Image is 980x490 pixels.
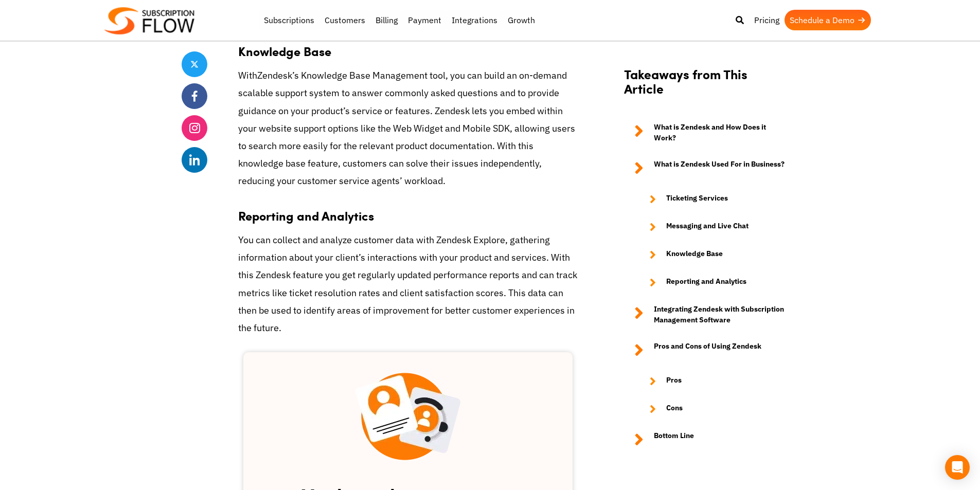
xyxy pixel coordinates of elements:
a: Subscriptions [259,10,319,30]
strong: Reporting and Analytics [238,207,374,224]
a: Pros [639,375,789,387]
h2: Takeaways from This Article [624,66,789,106]
div: Open Intercom Messenger [945,455,970,480]
a: Messaging and Live Chat [639,221,789,233]
strong: What is Zendesk and How Does it Work? [654,122,789,143]
strong: Cons [666,403,683,415]
strong: Knowledge Base [666,248,723,261]
a: Integrating Zendesk with Subscription Management Software [624,304,789,325]
a: Schedule a Demo [785,10,871,30]
a: Integrations [447,10,503,30]
a: Growth [503,10,540,30]
a: Bottom Line [624,430,789,449]
strong: Integrating Zendesk with Subscription Management Software [654,304,789,325]
a: Ticketing Services [639,193,789,205]
a: Reporting and Analytics [639,276,789,288]
a: Cons [639,403,789,415]
strong: Ticketing Services [666,193,728,205]
img: blog-inner scetion [355,373,460,460]
strong: Messaging and Live Chat [666,221,749,233]
span: , you can build an on-demand scalable support system to answer commonly asked questions and to pr... [238,69,575,187]
a: What is Zendesk and How Does it Work? [624,122,789,143]
img: Subscriptionflow [104,7,194,34]
strong: Bottom Line [654,430,694,449]
span: Zendesk’s Knowledge Base Management tool [257,69,446,81]
a: Pricing [749,10,785,30]
strong: Pros [666,375,682,387]
a: Payment [403,10,447,30]
a: What is Zendesk Used For in Business? [624,159,789,177]
strong: Pros and Cons of Using Zendesk [654,341,761,359]
strong: Knowledge Base [238,42,331,60]
strong: Reporting and Analytics [666,276,746,288]
strong: What is Zendesk Used For in Business? [654,159,785,177]
a: Customers [319,10,370,30]
span: With [238,69,257,81]
a: Pros and Cons of Using Zendesk [624,341,789,359]
a: Billing [370,10,403,30]
a: Knowledge Base [639,248,789,261]
span: You can collect and analyze customer data with Zendesk Explore, gathering information about your ... [238,234,577,334]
